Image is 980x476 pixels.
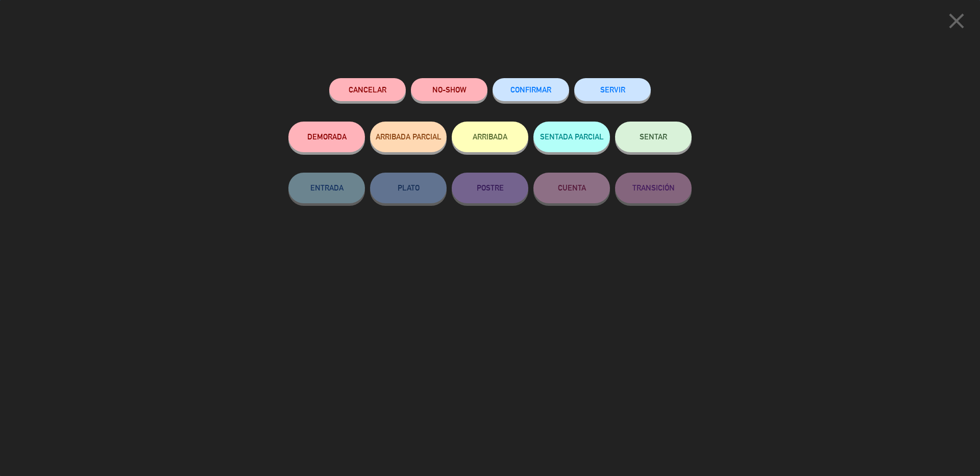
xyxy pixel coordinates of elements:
button: DEMORADA [288,122,365,152]
span: ARRIBADA PARCIAL [376,132,442,141]
button: ARRIBADA PARCIAL [370,122,447,152]
button: ENTRADA [288,173,365,203]
button: SENTADA PARCIAL [533,122,610,152]
button: POSTRE [452,173,528,203]
button: ARRIBADA [452,122,528,152]
button: SERVIR [574,78,651,101]
button: SENTAR [615,122,692,152]
button: PLATO [370,173,447,203]
button: Cancelar [329,78,406,101]
button: TRANSICIÓN [615,173,692,203]
i: close [944,8,969,34]
button: close [941,8,972,38]
button: NO-SHOW [411,78,487,101]
button: CONFIRMAR [493,78,569,101]
span: SENTAR [640,132,667,141]
button: CUENTA [533,173,610,203]
span: CONFIRMAR [510,85,551,94]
